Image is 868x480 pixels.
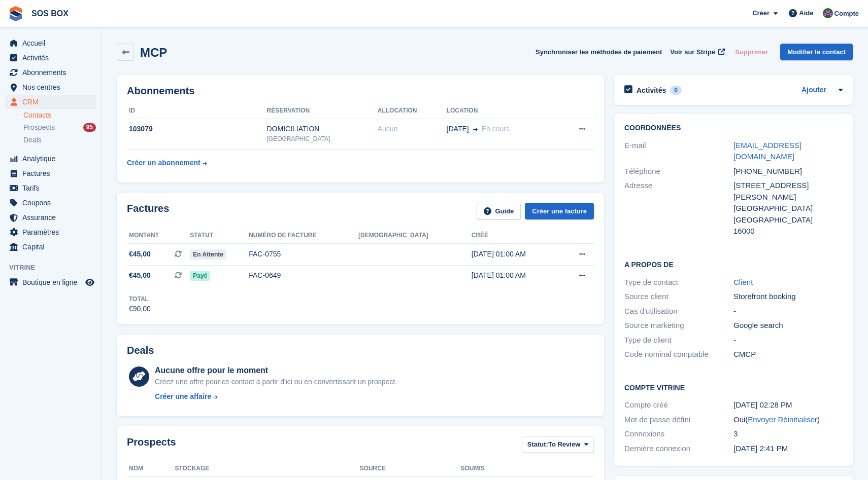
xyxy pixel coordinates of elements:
a: menu [5,36,96,50]
span: Compte [834,9,859,19]
h2: Abonnements [127,85,594,97]
span: Analytique [22,152,83,166]
div: Dernière connexion [624,443,733,455]
h2: MCP [140,46,167,59]
h2: Prospects [127,436,176,455]
div: [STREET_ADDRESS][PERSON_NAME] [733,180,843,203]
span: Factures [22,166,83,180]
h2: Activités [637,86,666,95]
a: SOS BOX [27,5,73,22]
span: Vitrine [9,263,101,273]
a: menu [5,152,96,166]
div: Type de contact [624,277,733,288]
div: Storefront booking [733,291,843,303]
div: 16000 [733,226,843,237]
th: Statut [190,228,249,244]
a: menu [5,210,96,225]
div: Créez une offre pour ce contact à partir d'ici ou en convertissant un prospect. [155,377,397,387]
span: Tarifs [22,181,83,195]
div: Adresse [624,180,733,237]
span: [DATE] [447,124,469,134]
div: Source marketing [624,320,733,331]
th: Location [447,103,557,119]
div: Aucune offre pour le moment [155,364,397,377]
a: Guide [477,203,521,219]
div: FAC-0649 [249,270,358,281]
div: [DATE] 01:00 AM [472,249,559,260]
div: [GEOGRAPHIC_DATA] [267,134,378,143]
div: FAC-0755 [249,249,358,260]
a: menu [5,95,96,109]
span: Coupons [22,196,83,210]
span: Statut: [527,439,548,450]
span: Activités [22,51,83,65]
span: Créer [752,8,770,18]
div: [PHONE_NUMBER] [733,166,843,177]
div: Total [129,294,151,304]
th: Source [360,461,461,477]
div: DOMICILIATION [267,124,378,134]
span: €45,00 [129,270,151,281]
th: Nom [127,461,175,477]
th: Montant [127,228,190,244]
h2: Deals [127,345,154,356]
th: Allocation [378,103,447,119]
a: Prospects 95 [23,122,96,133]
h2: Factures [127,203,169,219]
th: Numéro de facture [249,228,358,244]
div: Type de client [624,335,733,346]
div: Cas d'utilisation [624,306,733,317]
a: Boutique d'aperçu [84,276,96,288]
a: menu [5,240,96,254]
div: 103079 [127,124,267,134]
a: [EMAIL_ADDRESS][DOMAIN_NAME] [733,141,802,161]
div: Mot de passe défini [624,414,733,426]
span: Boutique en ligne [22,275,83,289]
span: Nos centres [22,80,83,94]
div: [GEOGRAPHIC_DATA] [733,203,843,214]
div: Code nominal comptable [624,349,733,360]
a: Ajouter [802,85,826,96]
h2: A propos de [624,259,843,269]
span: En cours [482,125,510,133]
span: €45,00 [129,249,151,260]
span: Abonnements [22,65,83,80]
div: 0 [670,86,682,95]
a: menu [5,166,96,180]
a: Deals [23,135,96,145]
a: menu [5,225,96,239]
span: Capital [22,240,83,254]
a: menu [5,65,96,80]
a: menu [5,196,96,210]
h2: Coordonnées [624,124,843,132]
a: Client [733,278,753,286]
button: Synchroniser les méthodes de paiement [536,44,662,60]
span: En attente [190,249,226,260]
div: Aucun [378,124,447,134]
div: €90,00 [129,304,151,314]
th: Soumis [461,461,537,477]
span: Voir sur Stripe [670,47,715,57]
div: E-mail [624,140,733,163]
a: Créer une facture [525,203,594,219]
div: Source client [624,291,733,303]
h2: Compte vitrine [624,382,843,392]
a: Créer un abonnement [127,154,207,172]
div: CMCP [733,349,843,360]
div: Créer un abonnement [127,158,201,168]
div: [DATE] 01:00 AM [472,270,559,281]
th: Stockage [175,461,360,477]
img: ALEXANDRE SOUBIRA [823,8,833,18]
a: Créer une affaire [155,391,397,402]
img: stora-icon-8386f47178a22dfd0bd8f6a31ec36ba5ce8667c1dd55bd0f319d3a0aa187defe.svg [8,6,23,21]
span: Deals [23,135,42,145]
th: Créé [472,228,559,244]
div: Google search [733,320,843,331]
div: Téléphone [624,166,733,177]
div: Oui [733,414,843,426]
span: CRM [22,95,83,109]
a: menu [5,181,96,195]
a: menu [5,80,96,94]
a: Modifier le contact [780,44,853,60]
span: ( ) [745,415,820,424]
